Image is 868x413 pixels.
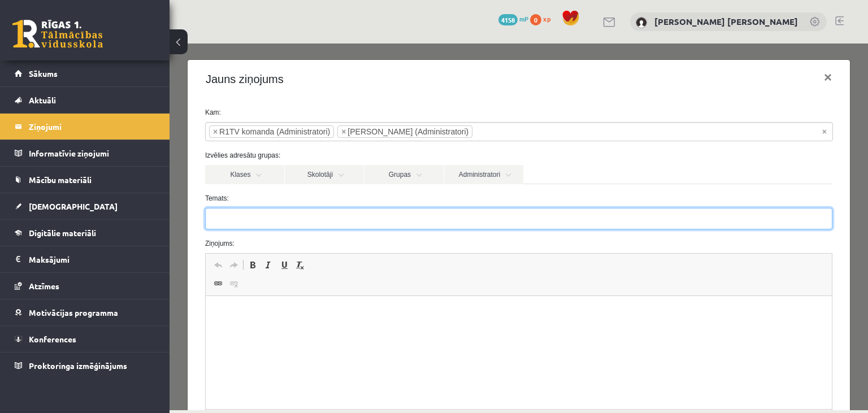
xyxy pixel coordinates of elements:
a: Underline (Ctrl+U) [107,214,123,229]
span: Atzīmes [29,281,59,291]
a: Unlink [57,233,72,247]
a: Konferences [15,326,155,352]
a: Redo (Ctrl+Y) [57,214,72,229]
img: Emīlija Krista Bērziņa [636,17,647,28]
a: [PERSON_NAME] [PERSON_NAME] [654,16,798,27]
a: Rīgas 1. Tālmācības vidusskola [12,20,103,48]
span: Noņemt visus vienumus [653,82,657,94]
span: × [172,82,176,94]
a: Link (Ctrl+K) [41,233,57,247]
label: Ziņojums: [27,195,671,205]
span: × [44,82,48,94]
a: Skolotāji [115,121,194,141]
span: 0 [530,14,541,25]
button: × [645,18,671,50]
a: 4158 mP [498,14,528,23]
a: Administratori [275,121,354,141]
label: Temats: [27,150,671,160]
a: Motivācijas programma [15,299,155,325]
a: Sākums [15,60,155,86]
a: 0 xp [530,14,556,23]
span: Konferences [29,334,76,344]
legend: Maksājumi [29,246,155,272]
a: Klases [36,121,115,141]
a: Remove Format [123,214,138,229]
a: [DEMOGRAPHIC_DATA] [15,193,155,219]
span: 4158 [498,14,518,25]
a: Mācību materiāli [15,167,155,193]
label: Izvēlies adresātu grupas: [27,107,671,117]
span: xp [543,14,550,23]
a: Proktoringa izmēģinājums [15,353,155,379]
a: Grupas [195,121,274,141]
span: Proktoringa izmēģinājums [29,360,127,371]
li: R1TV komanda (Administratori) [40,82,164,94]
span: mP [519,14,528,23]
a: Maksājumi [15,246,155,272]
span: Digitālie materiāli [29,228,96,238]
h4: Jauns ziņojums [36,27,114,44]
legend: Informatīvie ziņojumi [29,140,155,166]
span: [DEMOGRAPHIC_DATA] [29,201,118,211]
span: Sākums [29,68,58,79]
a: Ziņojumi [15,114,155,140]
iframe: Editor, wiswyg-editor-47364030806960-1756902965-631 [36,253,662,366]
a: Digitālie materiāli [15,220,155,246]
label: Kam: [27,64,671,74]
span: Motivācijas programma [29,307,118,318]
legend: Ziņojumi [29,114,155,140]
li: Ivo Čapiņš (Administratori) [168,82,303,94]
span: Aktuāli [29,95,56,105]
a: Informatīvie ziņojumi [15,140,155,166]
a: Atzīmes [15,273,155,299]
a: Bold (Ctrl+B) [75,214,91,229]
a: Aktuāli [15,87,155,113]
span: Mācību materiāli [29,175,92,185]
a: Undo (Ctrl+Z) [41,214,57,229]
a: Italic (Ctrl+I) [91,214,107,229]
